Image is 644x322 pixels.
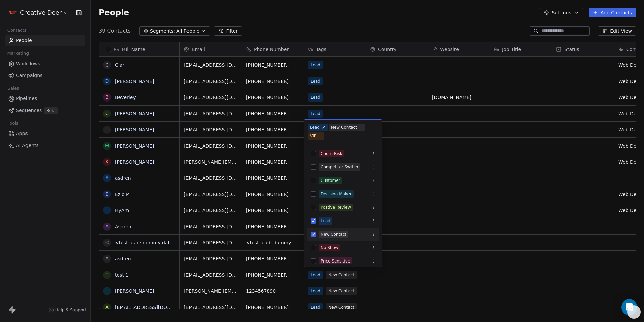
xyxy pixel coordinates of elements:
[321,245,338,251] div: No Show
[310,133,316,139] div: VIP
[321,258,350,264] div: Price Sensitive
[321,231,346,237] div: New Contact
[321,177,340,184] div: Customer
[310,124,320,130] div: Lead
[321,191,352,197] div: Decision Maker
[307,147,379,295] div: Suggestions
[321,204,351,210] div: Postive Review
[321,151,342,157] div: Churn Risk
[321,218,330,224] div: Lead
[321,164,358,170] div: Competitor Switch
[331,124,357,130] div: New Contact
